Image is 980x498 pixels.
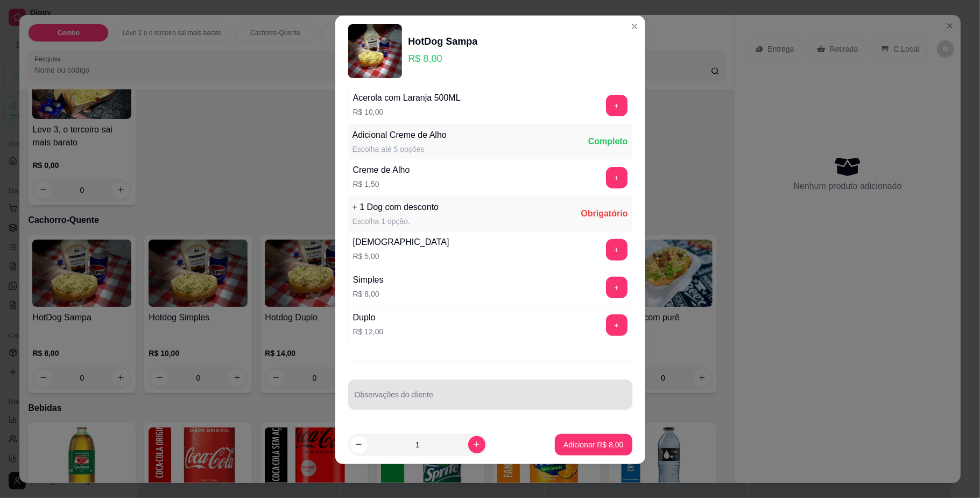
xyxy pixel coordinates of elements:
[348,24,402,78] img: product-image
[353,311,384,324] div: Duplo
[355,394,626,404] input: Observações do cliente
[353,179,410,190] p: R$ 1,50
[588,135,628,148] div: Completo
[353,289,384,299] p: R$ 8,00
[350,436,368,453] button: decrease-product-quantity
[353,236,449,249] div: [DEMOGRAPHIC_DATA]
[352,144,447,155] div: Escolha até 5 opções
[606,167,628,188] button: add
[581,207,628,220] div: Obrigatório
[352,129,447,142] div: Adicional Creme de Alho
[352,201,439,214] div: + 1 Dog com desconto
[353,164,410,177] div: Creme de Alho
[606,239,628,261] button: add
[353,273,384,286] div: Simples
[626,18,643,35] button: Close
[353,92,461,104] div: Acerola com Laranja 500ML
[353,251,449,262] p: R$ 5,00
[606,95,628,116] button: add
[606,277,628,298] button: add
[563,439,623,450] p: Adicionar R$ 8,00
[408,34,478,49] div: HotDog Sampa
[408,51,478,66] p: R$ 8,00
[353,107,461,117] p: R$ 10,00
[555,434,632,455] button: Adicionar R$ 8,00
[606,314,628,336] button: add
[353,326,384,337] p: R$ 12,00
[352,216,439,227] div: Escolha 1 opção.
[468,436,485,453] button: increase-product-quantity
